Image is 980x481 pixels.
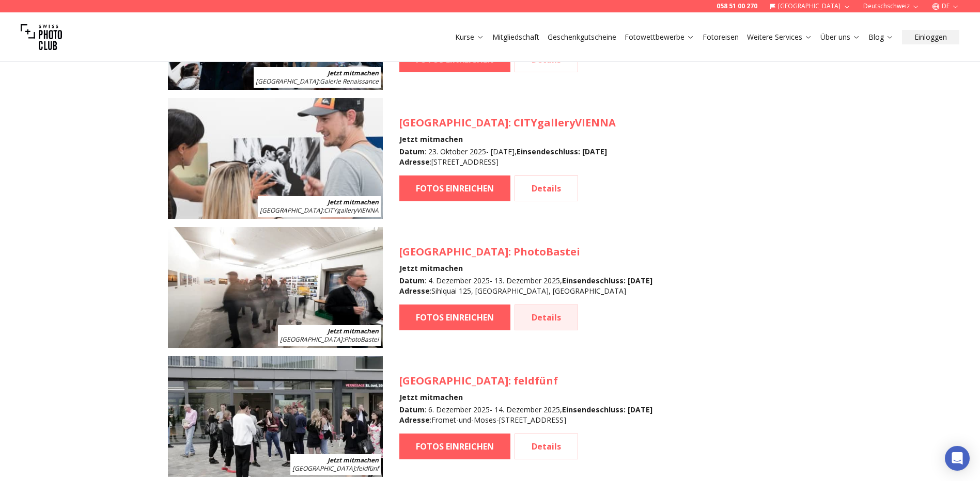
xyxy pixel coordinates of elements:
[743,30,816,44] button: Weitere Services
[399,147,425,156] b: Datum
[399,134,616,145] h4: Jetzt mitmachen
[717,2,757,10] a: 058 51 00 270
[451,30,488,44] button: Kurse
[168,98,383,219] img: SPC Photo Awards WIEN Oktober 2025
[328,456,379,464] b: Jetzt mitmachen
[698,30,743,44] button: Fotoreisen
[703,32,739,42] a: Fotoreisen
[902,30,959,44] button: Einloggen
[620,30,698,44] button: Fotowettbewerbe
[562,276,652,285] b: Einsendeschluss : [DATE]
[945,446,970,471] div: Open Intercom Messenger
[399,374,508,388] span: [GEOGRAPHIC_DATA]
[399,304,510,330] a: FOTOS EINREICHEN
[328,198,379,206] b: Jetzt mitmachen
[399,276,652,296] div: : 4. Dezember 2025 - 13. Dezember 2025 , : Sihlquai 125, [GEOGRAPHIC_DATA], [GEOGRAPHIC_DATA]
[256,77,318,86] span: [GEOGRAPHIC_DATA]
[292,464,379,473] span: : feldfünf
[168,227,383,348] img: SPC Photo Awards Zürich: Dezember 2025
[816,30,864,44] button: Über uns
[492,32,539,42] a: Mitgliedschaft
[399,434,510,459] a: FOTOS EINREICHEN
[328,69,379,77] b: Jetzt mitmachen
[399,415,430,425] b: Adresse
[399,116,616,130] h3: : CITYgalleryVIENNA
[864,30,898,44] button: Blog
[280,335,379,344] span: : PhotoBastei
[399,116,508,130] span: [GEOGRAPHIC_DATA]
[399,392,652,403] h4: Jetzt mitmachen
[820,32,860,42] a: Über uns
[399,405,425,414] b: Datum
[488,30,543,44] button: Mitgliedschaft
[562,405,652,414] b: Einsendeschluss : [DATE]
[256,77,379,86] span: : Galerie Renaissance
[260,206,379,215] span: : CITYgalleryVIENNA
[515,175,578,201] a: Details
[399,245,652,259] h3: : PhotoBastei
[168,356,383,477] img: SPC Photo Awards BERLIN Dezember 2025
[399,286,430,296] b: Adresse
[399,157,430,167] b: Adresse
[328,327,379,335] b: Jetzt mitmachen
[399,147,616,167] div: : 23. Oktober 2025 - [DATE] , : [STREET_ADDRESS]
[399,175,510,201] a: FOTOS EINREICHEN
[548,32,616,42] a: Geschenkgutscheine
[21,17,62,58] img: Swiss photo club
[399,276,425,285] b: Datum
[515,434,578,459] a: Details
[280,335,343,344] span: [GEOGRAPHIC_DATA]
[517,147,607,156] b: Einsendeschluss : [DATE]
[747,32,812,42] a: Weitere Services
[455,32,484,42] a: Kurse
[543,30,620,44] button: Geschenkgutscheine
[399,374,652,388] h3: : feldfünf
[399,245,508,259] span: [GEOGRAPHIC_DATA]
[260,206,322,215] span: [GEOGRAPHIC_DATA]
[515,304,578,330] a: Details
[292,464,355,473] span: [GEOGRAPHIC_DATA]
[399,405,652,425] div: : 6. Dezember 2025 - 14. Dezember 2025 , : Fromet-und-Moses-[STREET_ADDRESS]
[868,32,894,42] a: Blog
[399,263,652,274] h4: Jetzt mitmachen
[625,32,694,42] a: Fotowettbewerbe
